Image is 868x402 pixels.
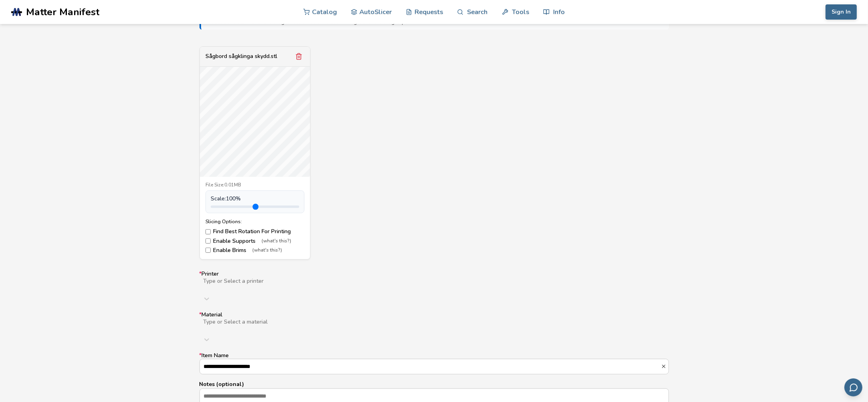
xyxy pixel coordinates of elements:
[844,378,862,396] button: Send feedback via email
[203,325,457,332] input: *MaterialType or Select a material
[293,51,304,62] button: Remove model
[205,228,304,235] label: Find Best Rotation For Printing
[199,312,669,347] label: Material
[203,278,665,284] div: Type or Select a printer
[262,238,292,244] span: (what's this?)
[826,4,857,20] button: Sign In
[205,53,277,60] div: Sågbord sågklinga skydd.stl
[205,229,211,234] input: Find Best Rotation For Printing
[199,271,669,306] label: Printer
[205,182,304,188] div: File Size: 0.01MB
[252,20,411,25] span: Click and drag to rotate • Scroll to zoom • Right click and drag to pan
[199,352,669,374] label: Item Name
[207,20,246,25] strong: Model Controls:
[205,247,304,254] label: Enable Brims
[205,238,211,244] input: Enable Supports(what's this?)
[200,359,661,374] input: *Item Name
[253,248,282,253] span: (what's this?)
[203,284,458,291] input: *PrinterType or Select a printer
[203,319,665,325] div: Type or Select a material
[661,364,669,369] button: *Item Name
[199,380,669,388] p: Notes (optional)
[205,248,211,253] input: Enable Brims(what's this?)
[211,196,241,202] span: Scale: 100 %
[26,6,99,18] span: Matter Manifest
[205,238,304,244] label: Enable Supports
[205,219,304,224] div: Slicing Options:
